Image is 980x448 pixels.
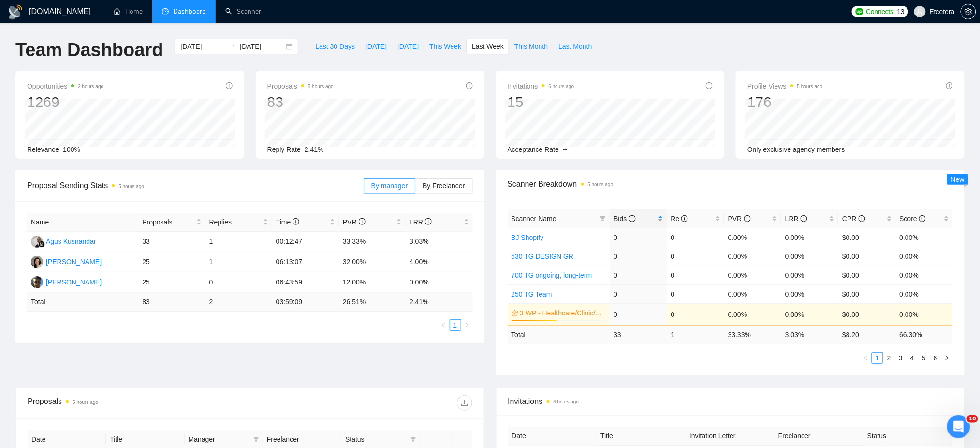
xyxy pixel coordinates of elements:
[747,146,845,153] span: Only exclusive agency members
[406,232,472,252] td: 3.03%
[38,241,45,248] img: gigradar-bm.png
[360,39,392,54] button: [DATE]
[461,319,473,331] li: Next Page
[410,218,432,226] span: LRR
[860,352,872,364] li: Previous Page
[138,272,205,293] td: 25
[728,215,751,223] span: PVR
[941,352,953,364] button: right
[860,352,872,364] button: left
[27,179,364,192] span: Proposal Sending Stats
[209,217,261,227] span: Replies
[801,215,807,222] span: info-circle
[205,272,272,293] td: 0
[27,146,59,153] span: Relevance
[895,353,906,363] a: 3
[441,322,447,328] span: left
[838,325,895,344] td: $ 8.20
[508,427,597,446] th: Date
[27,293,138,312] td: Total
[917,8,923,15] span: user
[467,39,509,54] button: Last Week
[512,310,518,316] span: crown
[610,325,667,344] td: 33
[667,303,724,325] td: 0
[27,80,103,92] span: Opportunities
[371,182,408,190] span: By manager
[406,272,472,293] td: 0.00%
[863,427,952,446] th: Status
[397,41,419,52] span: [DATE]
[73,400,98,405] time: 5 hours ago
[907,352,918,364] li: 4
[598,211,608,226] span: filter
[308,84,334,89] time: 5 hours ago
[450,319,461,331] li: 1
[838,303,895,325] td: $0.00
[142,217,194,227] span: Proposals
[114,7,143,15] a: homeHome
[28,395,250,411] div: Proposals
[438,319,450,331] li: Previous Page
[339,272,406,293] td: 12.00%
[138,213,205,232] th: Proposals
[27,93,103,111] div: 1269
[724,325,781,344] td: 33.33 %
[872,352,883,364] li: 1
[240,41,284,52] input: End date
[842,215,865,223] span: CPR
[744,215,751,222] span: info-circle
[896,247,953,266] td: 0.00%
[671,215,688,223] span: Re
[610,228,667,247] td: 0
[78,84,103,89] time: 2 hours ago
[919,353,929,363] a: 5
[838,266,895,284] td: $0.00
[339,232,406,252] td: 33.33%
[31,278,102,285] a: AP[PERSON_NAME]
[272,272,339,293] td: 06:43:59
[554,399,579,404] time: 6 hours ago
[366,41,387,52] span: [DATE]
[946,82,953,89] span: info-circle
[27,213,138,232] th: Name
[472,41,504,52] span: Last Week
[228,43,236,50] span: to
[392,39,424,54] button: [DATE]
[293,218,299,225] span: info-circle
[31,256,43,268] img: TT
[162,8,169,15] span: dashboard
[706,82,713,89] span: info-circle
[228,43,236,50] span: swap-right
[425,218,432,225] span: info-circle
[520,308,604,318] a: 3 WP - Healthcare/Clinic/Wellness/Beauty (Dima N)
[866,6,895,17] span: Connects:
[508,93,574,111] div: 15
[597,427,686,446] th: Title
[895,352,907,364] li: 3
[512,271,592,279] a: 700 TG ongoing, long-term
[512,234,544,241] a: BJ Shopify
[225,7,261,15] a: searchScanner
[409,432,418,447] span: filter
[174,7,206,15] span: Dashboard
[785,215,807,223] span: LRR
[872,353,883,363] a: 1
[961,8,976,15] a: setting
[883,352,895,364] li: 2
[251,432,261,447] span: filter
[930,352,941,364] li: 6
[205,252,272,272] td: 1
[118,184,144,189] time: 5 hours ago
[897,6,905,17] span: 13
[457,395,472,411] button: download
[512,215,556,223] span: Scanner Name
[947,415,970,438] iframe: Intercom live chat
[508,80,574,92] span: Invitations
[508,395,953,407] span: Invitations
[305,146,324,153] span: 2.41%
[781,228,838,247] td: 0.00%
[267,80,334,92] span: Proposals
[267,146,301,153] span: Reply Rate
[667,284,724,303] td: 0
